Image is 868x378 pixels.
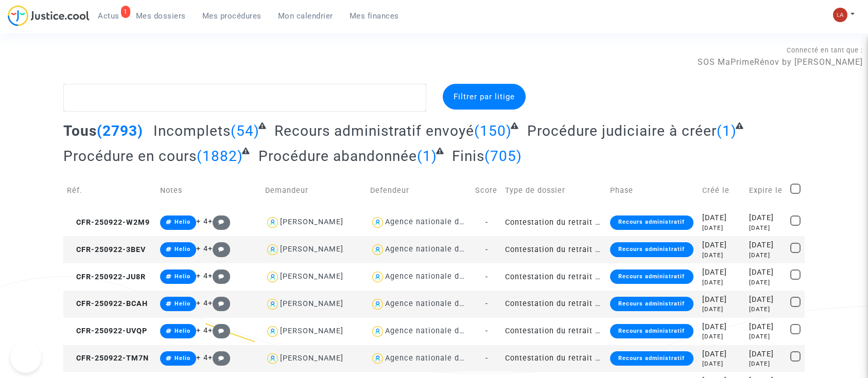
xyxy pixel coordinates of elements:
[745,172,787,209] td: Expire le
[702,251,742,260] div: [DATE]
[702,359,742,368] div: [DATE]
[280,299,343,308] div: [PERSON_NAME]
[610,297,693,311] div: Recours administratif
[341,8,407,24] a: Mes finances
[606,172,699,209] td: Phase
[749,267,784,278] div: [DATE]
[749,224,784,232] div: [DATE]
[196,272,208,280] span: + 4
[67,327,147,335] span: CFR-250922-UVQP
[501,172,606,209] td: Type de dossier
[749,240,784,251] div: [DATE]
[702,294,742,305] div: [DATE]
[702,278,742,287] div: [DATE]
[749,332,784,341] div: [DATE]
[208,353,230,362] span: +
[749,278,784,287] div: [DATE]
[610,351,693,366] div: Recours administratif
[610,215,693,230] div: Recours administratif
[787,46,863,54] span: Connecté en tant que :
[717,122,737,139] span: (1)
[385,245,498,254] div: Agence nationale de l'habitat
[501,291,606,318] td: Contestation du retrait de [PERSON_NAME] par l'ANAH (mandataire)
[175,246,190,253] span: Helio
[370,324,385,339] img: icon-user.svg
[485,245,488,254] span: -
[90,8,128,24] a: 1Actus
[527,122,717,139] span: Procédure judiciaire à créer
[702,240,742,251] div: [DATE]
[63,148,197,165] span: Procédure en cours
[610,242,693,257] div: Recours administratif
[265,242,280,257] img: icon-user.svg
[702,349,742,360] div: [DATE]
[175,328,190,334] span: Helio
[501,209,606,236] td: Contestation du retrait de [PERSON_NAME] par l'ANAH (mandataire)
[749,251,784,260] div: [DATE]
[208,217,230,226] span: +
[370,297,385,312] img: icon-user.svg
[501,318,606,345] td: Contestation du retrait de [PERSON_NAME] par l'ANAH (mandataire)
[265,269,280,284] img: icon-user.svg
[265,297,280,312] img: icon-user.svg
[385,272,498,281] div: Agence nationale de l'habitat
[175,300,190,307] span: Helio
[702,332,742,341] div: [DATE]
[121,6,130,18] div: 1
[749,349,784,360] div: [DATE]
[749,294,784,305] div: [DATE]
[485,299,488,308] span: -
[153,122,231,139] span: Incomplets
[367,172,472,209] td: Defendeur
[749,305,784,314] div: [DATE]
[484,148,522,165] span: (705)
[699,172,745,209] td: Créé le
[265,324,280,339] img: icon-user.svg
[197,148,243,165] span: (1882)
[702,321,742,333] div: [DATE]
[280,245,343,254] div: [PERSON_NAME]
[63,172,157,209] td: Réf.
[350,11,399,21] span: Mes finances
[67,299,148,308] span: CFR-250922-BCAH
[128,8,194,24] a: Mes dossiers
[67,218,150,227] span: CFR-250922-W2M9
[749,359,784,368] div: [DATE]
[485,273,488,281] span: -
[280,354,343,363] div: [PERSON_NAME]
[385,218,498,226] div: Agence nationale de l'habitat
[175,273,190,280] span: Helio
[474,122,512,139] span: (150)
[136,11,186,21] span: Mes dossiers
[194,8,270,24] a: Mes procédures
[196,353,208,362] span: + 4
[452,148,484,165] span: Finis
[280,327,343,335] div: [PERSON_NAME]
[258,148,417,165] span: Procédure abandonnée
[385,354,498,363] div: Agence nationale de l'habitat
[454,92,515,101] span: Filtrer par litige
[265,215,280,230] img: icon-user.svg
[485,327,488,335] span: -
[274,122,474,139] span: Recours administratif envoyé
[501,345,606,372] td: Contestation du retrait de [PERSON_NAME] par l'ANAH (mandataire)
[485,218,488,227] span: -
[610,269,693,284] div: Recours administratif
[749,212,784,224] div: [DATE]
[208,326,230,335] span: +
[196,217,208,226] span: + 4
[501,263,606,291] td: Contestation du retrait de [PERSON_NAME] par l'ANAH (mandataire)
[610,324,693,338] div: Recours administratif
[63,122,97,139] span: Tous
[280,272,343,281] div: [PERSON_NAME]
[8,5,90,26] img: jc-logo.svg
[208,244,230,253] span: +
[67,273,146,281] span: CFR-250922-JU8R
[749,321,784,333] div: [DATE]
[196,326,208,335] span: + 4
[202,11,262,21] span: Mes procédures
[280,218,343,226] div: [PERSON_NAME]
[265,351,280,366] img: icon-user.svg
[702,224,742,232] div: [DATE]
[472,172,501,209] td: Score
